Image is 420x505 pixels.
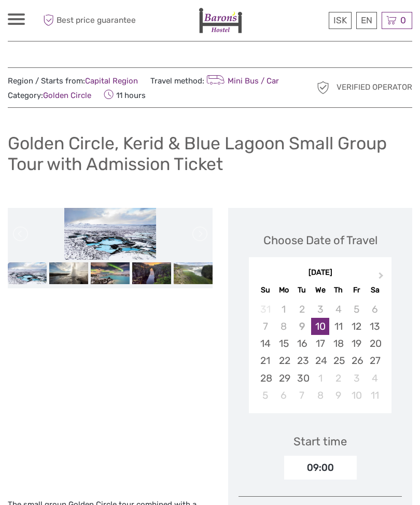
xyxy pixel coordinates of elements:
[329,335,347,352] div: Choose Thursday, September 18th, 2025
[275,301,293,318] div: Not available Monday, September 1st, 2025
[329,387,347,404] div: Choose Thursday, October 9th, 2025
[252,301,388,404] div: month 2025-09
[333,15,347,25] span: ISK
[275,352,293,369] div: Choose Monday, September 22nd, 2025
[293,352,311,369] div: Choose Tuesday, September 23rd, 2025
[347,301,366,318] div: Not available Friday, September 5th, 2025
[204,76,279,86] a: Mini Bus / Car
[275,387,293,404] div: Choose Monday, October 6th, 2025
[43,91,91,100] a: Golden Circle
[293,335,311,352] div: Choose Tuesday, September 16th, 2025
[284,456,357,480] div: 09:00
[256,318,274,335] div: Not available Sunday, September 7th, 2025
[347,318,366,335] div: Choose Friday, September 12th, 2025
[263,232,377,248] div: Choose Date of Travel
[275,370,293,387] div: Choose Monday, September 29th, 2025
[64,208,157,260] img: 5d15484774a24c969ea176960bff7f4c_main_slider.jpeg
[199,8,242,33] img: 1836-9e372558-0328-4241-90e2-2ceffe36b1e5_logo_small.jpg
[311,352,329,369] div: Choose Wednesday, September 24th, 2025
[311,283,329,297] div: We
[399,15,408,25] span: 0
[311,301,329,318] div: Not available Wednesday, September 3rd, 2025
[275,318,293,335] div: Not available Monday, September 8th, 2025
[347,335,366,352] div: Choose Friday, September 19th, 2025
[132,262,171,284] img: cab6d99a5bd74912b036808e1cb13ef3_slider_thumbnail.jpeg
[366,318,384,335] div: Choose Saturday, September 13th, 2025
[8,90,91,101] span: Category:
[8,133,412,175] h1: Golden Circle, Kerid & Blue Lagoon Small Group Tour with Admission Ticket
[293,433,347,450] div: Start time
[293,387,311,404] div: Choose Tuesday, October 7th, 2025
[374,270,390,287] button: Next Month
[366,283,384,297] div: Sa
[104,88,146,102] span: 11 hours
[275,283,293,297] div: Mo
[315,79,331,96] img: verified_operator_grey_128.png
[366,370,384,387] div: Choose Saturday, October 4th, 2025
[329,370,347,387] div: Choose Thursday, October 2nd, 2025
[293,283,311,297] div: Tu
[311,387,329,404] div: Choose Wednesday, October 8th, 2025
[311,335,329,352] div: Choose Wednesday, September 17th, 2025
[366,335,384,352] div: Choose Saturday, September 20th, 2025
[337,82,412,93] span: Verified Operator
[40,12,136,29] span: Best price guarantee
[256,387,274,404] div: Choose Sunday, October 5th, 2025
[356,12,377,29] div: EN
[347,352,366,369] div: Choose Friday, September 26th, 2025
[293,370,311,387] div: Choose Tuesday, September 30th, 2025
[249,268,391,278] div: [DATE]
[256,283,274,297] div: Su
[329,318,347,335] div: Choose Thursday, September 11th, 2025
[256,370,274,387] div: Choose Sunday, September 28th, 2025
[174,262,213,284] img: 76eb495e1aed4192a316e241461509b3_slider_thumbnail.jpeg
[329,283,347,297] div: Th
[256,301,274,318] div: Not available Sunday, August 31st, 2025
[311,370,329,387] div: Choose Wednesday, October 1st, 2025
[275,335,293,352] div: Choose Monday, September 15th, 2025
[49,262,88,284] img: 6e04dd7c0e4d4fc499d456a8b0d64eb9_slider_thumbnail.jpeg
[293,318,311,335] div: Not available Tuesday, September 9th, 2025
[85,76,138,86] a: Capital Region
[366,352,384,369] div: Choose Saturday, September 27th, 2025
[347,283,366,297] div: Fr
[347,387,366,404] div: Choose Friday, October 10th, 2025
[256,352,274,369] div: Choose Sunday, September 21st, 2025
[311,318,329,335] div: Choose Wednesday, September 10th, 2025
[329,352,347,369] div: Choose Thursday, September 25th, 2025
[347,370,366,387] div: Choose Friday, October 3rd, 2025
[8,262,47,284] img: 5d15484774a24c969ea176960bff7f4c_slider_thumbnail.jpeg
[329,301,347,318] div: Not available Thursday, September 4th, 2025
[366,387,384,404] div: Choose Saturday, October 11th, 2025
[293,301,311,318] div: Not available Tuesday, September 2nd, 2025
[366,301,384,318] div: Not available Saturday, September 6th, 2025
[8,76,138,87] span: Region / Starts from:
[150,73,279,88] span: Travel method:
[91,262,130,284] img: 78f1bb707dad47c09db76e797c3c6590_slider_thumbnail.jpeg
[256,335,274,352] div: Choose Sunday, September 14th, 2025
